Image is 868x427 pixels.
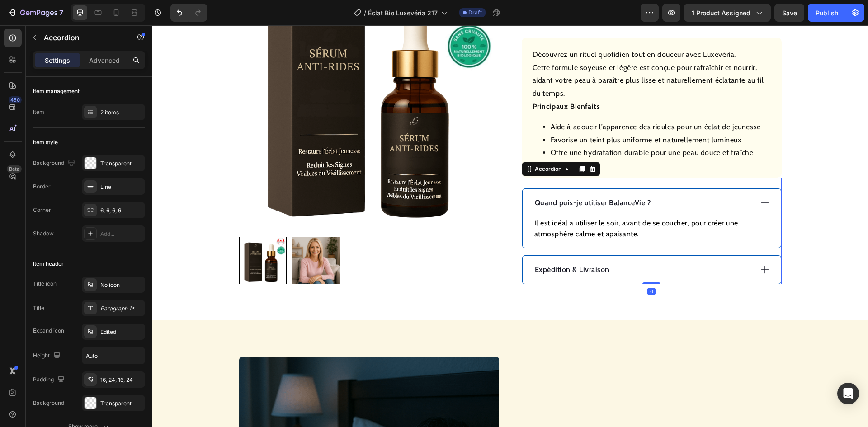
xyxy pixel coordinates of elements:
[45,56,70,65] p: Settings
[33,374,66,386] div: Padding
[170,4,207,22] div: Undo/Redo
[33,157,77,169] div: Background
[100,328,143,336] div: Edited
[33,280,57,288] div: Title icon
[33,230,54,238] div: Shadow
[398,95,618,108] li: Aide à adoucir l’apparence des ridules pour un éclat de jeunesse
[89,56,120,65] p: Advanced
[684,4,771,22] button: 1 product assigned
[837,383,859,404] div: Open Intercom Messenger
[382,172,499,183] p: Quand puis-je utiliser BalanceVie ?
[33,350,62,362] div: Height
[380,77,448,85] strong: Principaux Bienfaits
[44,32,121,43] p: Accordion
[7,165,22,173] div: Beta
[816,8,838,18] div: Publish
[33,138,58,146] div: Item style
[774,4,804,22] button: Save
[152,25,868,427] iframe: Design area
[33,108,44,116] div: Item
[368,8,438,18] span: Éclat Bio Luxevéria 217
[398,121,618,134] li: Offre une hydratation durable pour une peau douce et fraîche
[33,304,44,312] div: Title
[33,206,51,214] div: Corner
[4,4,67,22] button: 7
[82,347,145,364] input: Auto
[468,9,482,17] span: Draft
[100,376,143,384] div: 16, 24, 16, 24
[100,206,143,215] div: 6, 6, 6, 6
[100,160,143,168] div: Transparent
[364,8,366,18] span: /
[33,260,64,268] div: Item header
[382,239,457,250] p: Expédition & Livraison
[692,8,750,18] span: 1 product assigned
[100,230,143,238] div: Add...
[100,399,143,408] div: Transparent
[9,96,22,103] div: 450
[100,305,143,313] div: Paragraph 1*
[782,9,797,17] span: Save
[100,281,143,289] div: No icon
[33,327,64,335] div: Expand icon
[33,87,80,95] div: Item management
[100,183,143,191] div: Line
[495,263,504,270] div: 0
[398,108,618,122] li: Favorise un teint plus uniforme et naturellement lumineux
[33,399,64,407] div: Background
[381,140,411,148] div: Accordion
[382,192,617,214] p: Il est idéal à utiliser le soir, avant de se coucher, pour créer une atmosphère calme et apaisante.
[808,4,846,22] button: Publish
[59,7,63,18] p: 7
[100,108,143,117] div: 2 items
[33,183,51,191] div: Border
